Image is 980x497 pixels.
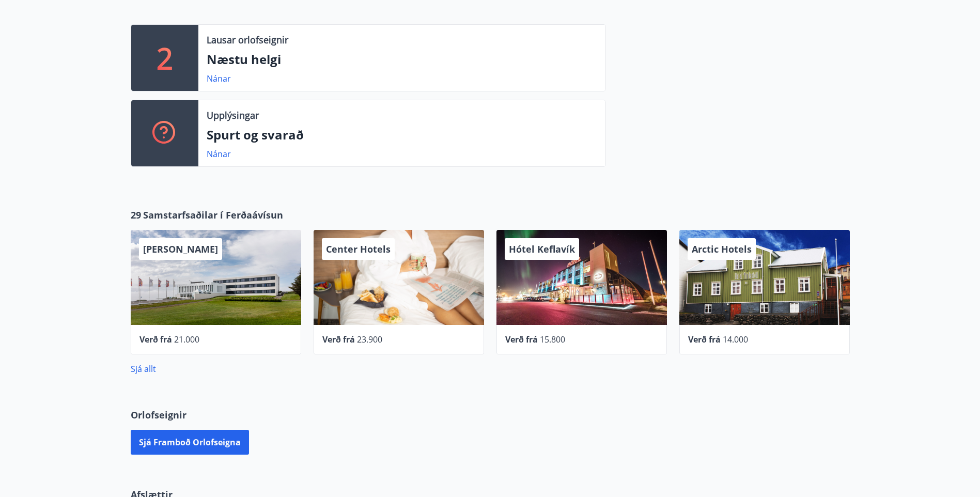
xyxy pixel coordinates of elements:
[688,334,721,345] span: Verð frá
[143,208,283,222] span: Samstarfsaðilar í Ferðaávísun
[143,243,218,255] span: [PERSON_NAME]
[357,334,382,345] span: 23.900
[207,148,231,160] a: Nánar
[509,243,575,255] span: Hótel Keflavík
[207,108,259,122] p: Upplýsingar
[207,33,288,46] p: Lausar orlofseignir
[131,208,141,222] span: 29
[322,334,355,345] span: Verð frá
[505,334,538,345] span: Verð frá
[692,243,752,255] span: Arctic Hotels
[131,363,156,375] a: Sjá allt
[540,334,565,345] span: 15.800
[723,334,748,345] span: 14.000
[207,51,597,68] p: Næstu helgi
[174,334,199,345] span: 21.000
[131,430,249,455] button: Sjá framboð orlofseigna
[131,408,186,422] span: Orlofseignir
[139,334,172,345] span: Verð frá
[207,126,597,144] p: Spurt og svarað
[207,73,231,84] a: Nánar
[157,38,173,77] p: 2
[326,243,391,255] span: Center Hotels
